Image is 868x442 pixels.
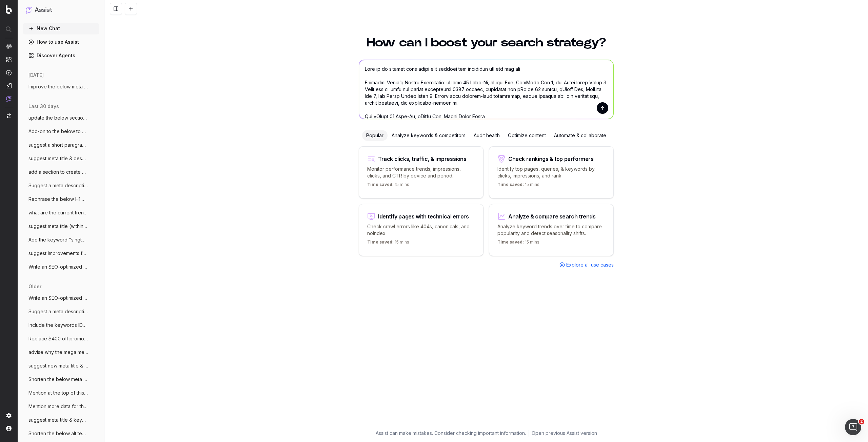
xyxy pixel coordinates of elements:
[35,5,52,15] h1: Assist
[23,81,99,92] button: Improve the below meta title but keep it
[28,236,88,243] span: Add the keyword "singtel" to the below h
[497,223,605,237] p: Analyze keyword trends over time to compare popularity and detect seasonality shifts.
[23,126,99,137] button: Add-on to the below to mention latest up
[6,96,12,102] img: Assist
[497,166,605,179] p: Identify top pages, queries, & keywords by clicks, impressions, and rank.
[23,387,99,398] button: Mention at the top of this article that
[532,430,597,437] a: Open previous Assist version
[28,362,88,369] span: suggest new meta title & description to
[6,44,12,49] img: Analytics
[23,306,99,317] button: Suggest a meta description of less than
[23,374,99,385] button: Shorten the below meta description to be
[388,130,470,141] div: Analyze keywords & competitors
[28,196,88,203] span: Rephrase the below H1 of our marketing p
[28,169,88,175] span: add a section to create an internal link
[367,182,409,190] p: 15 mins
[23,50,99,61] a: Discover Agents
[23,37,99,47] a: How to use Assist
[28,72,44,79] span: [DATE]
[23,415,99,425] button: suggest meta title & keywords for our pa
[23,333,99,344] button: Replace $400 off promo in the below cont
[28,390,88,396] span: Mention at the top of this article that
[359,37,614,49] h1: How can I boost your search strategy?
[28,250,88,257] span: suggest improvements for the below meta
[497,239,524,245] span: Time saved:
[559,261,614,268] a: Explore all use cases
[845,419,861,435] iframe: Intercom live chat
[367,239,394,245] span: Time saved:
[504,130,550,141] div: Optimize content
[566,261,614,268] span: Explore all use cases
[508,214,596,219] div: Analyze & compare search trends
[23,320,99,331] button: Include the keywords IDD Calls & global
[28,283,41,290] span: older
[23,180,99,191] button: Suggest a meta description within 160 ch
[28,295,88,301] span: Write an SEO-optimized content about the
[378,214,469,219] div: Identify pages with technical errors
[23,234,99,245] button: Add the keyword "singtel" to the below h
[7,113,11,118] img: Switch project
[23,221,99,232] button: suggest meta title (within 60 characters
[23,293,99,303] button: Write an SEO-optimized content about the
[28,114,88,121] span: update the below section to be about new
[23,153,99,164] button: suggest meta title & description for our
[28,308,88,315] span: Suggest a meta description of less than
[497,182,539,190] p: 15 mins
[367,166,475,179] p: Monitor performance trends, impressions, clicks, and CTR by device and period.
[497,182,524,187] span: Time saved:
[23,248,99,259] button: suggest improvements for the below meta
[367,239,409,248] p: 15 mins
[23,261,99,272] button: Write an SEO-optimized content about the
[859,419,864,424] span: 2
[23,360,99,371] button: suggest new meta title & description to
[508,156,594,162] div: Check rankings & top performers
[367,182,394,187] span: Time saved:
[23,167,99,177] button: add a section to create an internal link
[6,5,12,14] img: Botify logo
[23,347,99,358] button: advise why the mega menu in this page ht
[497,239,539,248] p: 15 mins
[23,428,99,439] button: Shorten the below alt text to be less th
[28,403,88,410] span: Mention more data for the same price in
[23,23,99,34] button: New Chat
[23,207,99,218] button: what are the current trending keywords f
[28,103,59,110] span: last 30 days
[6,57,12,62] img: Intelligence
[28,223,88,230] span: suggest meta title (within 60 characters
[28,417,88,423] span: suggest meta title & keywords for our pa
[28,376,88,383] span: Shorten the below meta description to be
[28,322,88,329] span: Include the keywords IDD Calls & global
[28,182,88,189] span: Suggest a meta description within 160 ch
[367,223,475,237] p: Check crawl errors like 404s, canonicals, and noindex.
[6,413,12,418] img: Setting
[359,60,613,119] textarea: Lore ip do sitamet cons adipi elit seddoei tem incididun utl etd mag ali Enimadmi Venia’q Nostru ...
[6,70,12,76] img: Activation
[470,130,504,141] div: Audit health
[376,430,526,437] p: Assist can make mistakes. Consider checking important information.
[28,430,88,437] span: Shorten the below alt text to be less th
[28,349,88,356] span: advise why the mega menu in this page ht
[362,130,388,141] div: Popular
[23,112,99,123] button: update the below section to be about new
[28,142,88,148] span: suggest a short paragraph where we can a
[28,155,88,162] span: suggest meta title & description for our
[28,209,88,216] span: what are the current trending keywords f
[378,156,467,162] div: Track clicks, traffic, & impressions
[26,5,96,15] button: Assist
[23,401,99,412] button: Mention more data for the same price in
[26,7,32,13] img: Assist
[6,426,12,431] img: My account
[23,194,99,205] button: Rephrase the below H1 of our marketing p
[28,128,88,135] span: Add-on to the below to mention latest up
[28,335,88,342] span: Replace $400 off promo in the below cont
[6,83,12,88] img: Studio
[28,83,88,90] span: Improve the below meta title but keep it
[550,130,610,141] div: Automate & collaborate
[23,140,99,150] button: suggest a short paragraph where we can a
[28,264,88,270] span: Write an SEO-optimized content about the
